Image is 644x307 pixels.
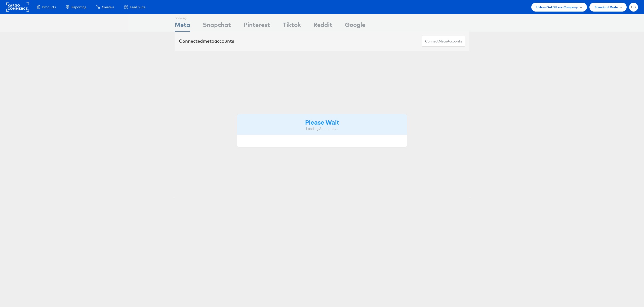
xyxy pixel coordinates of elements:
span: meta [439,39,447,44]
div: Meta [175,20,190,32]
div: Connected accounts [179,38,234,44]
div: Reddit [313,20,332,32]
button: ConnectmetaAccounts [422,36,465,47]
div: Tiktok [283,20,301,32]
span: Creative [102,5,114,10]
span: CG [631,6,636,9]
div: Snapchat [203,20,231,32]
div: Pinterest [244,20,270,32]
span: Feed Suite [130,5,145,10]
span: meta [203,38,214,44]
strong: Please Wait [305,118,339,126]
div: Showing [175,14,190,20]
span: Standard Mode [594,5,618,10]
span: Reporting [71,5,86,10]
span: Products [42,5,56,10]
div: Loading Accounts .... [241,126,403,131]
span: Urban Outfitters Company [536,5,578,10]
div: Google [345,20,365,32]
